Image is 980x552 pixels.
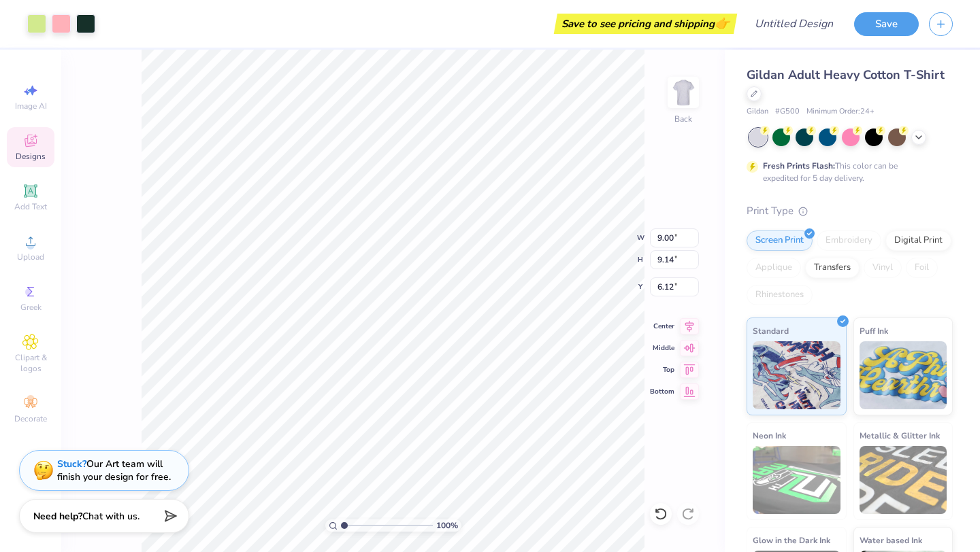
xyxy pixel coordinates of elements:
[864,258,902,278] div: Vinyl
[17,252,44,262] span: Upload
[747,258,801,278] div: Applique
[650,387,674,396] span: Bottom
[753,324,789,338] span: Standard
[20,302,42,313] span: Greek
[747,203,953,219] div: Print Type
[747,285,813,305] div: Rhinestones
[906,258,938,278] div: Foil
[650,365,674,375] span: Top
[806,106,875,118] span: Minimum Order: 24 +
[7,352,54,374] span: Clipart & logos
[817,230,881,251] div: Embroidery
[860,533,922,547] span: Water based Ink
[82,510,140,523] span: Chat with us.
[805,258,860,278] div: Transfers
[650,343,674,353] span: Middle
[33,510,82,523] strong: Need help?
[747,230,813,251] div: Screen Print
[885,230,951,251] div: Digital Print
[763,160,835,171] strong: Fresh Prints Flash:
[557,14,734,34] div: Save to see pricing and shipping
[753,446,840,514] img: Neon Ink
[715,15,730,31] span: 👉
[860,446,947,514] img: Metallic & Glitter Ink
[670,79,697,106] img: Back
[753,341,840,409] img: Standard
[753,428,786,443] span: Neon Ink
[747,106,768,118] span: Gildan
[860,324,888,338] span: Puff Ink
[14,201,47,212] span: Add Text
[57,458,86,470] strong: Stuck?
[860,428,940,443] span: Metallic & Glitter Ink
[15,101,47,111] span: Image AI
[860,341,947,409] img: Puff Ink
[753,533,830,547] span: Glow in the Dark Ink
[747,67,945,83] span: Gildan Adult Heavy Cotton T-Shirt
[674,113,692,125] div: Back
[854,12,919,36] button: Save
[436,519,458,532] span: 100 %
[744,10,844,37] input: Untitled Design
[763,160,930,184] div: This color can be expedited for 5 day delivery.
[775,106,800,118] span: # G500
[14,413,47,424] span: Decorate
[57,458,171,483] div: Our Art team will finish your design for free.
[650,322,674,331] span: Center
[16,151,46,162] span: Designs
